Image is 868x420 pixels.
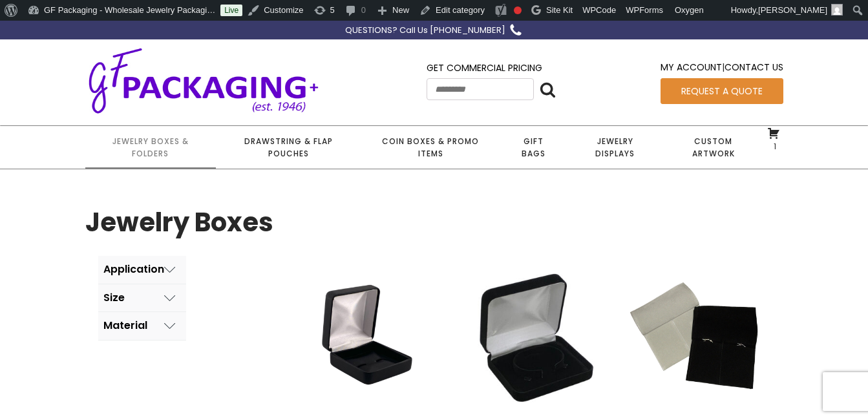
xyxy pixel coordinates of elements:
[85,126,216,169] a: Jewelry Boxes & Folders
[98,312,186,340] button: Material
[500,126,567,169] a: Gift Bags
[767,127,780,151] a: 1
[85,202,273,243] h1: Jewelry Boxes
[725,61,783,74] a: Contact Us
[361,126,500,169] a: Coin Boxes & Promo Items
[345,24,505,37] div: QUESTIONS? Call Us [PHONE_NUMBER]
[661,60,783,78] div: |
[85,45,322,116] img: GF Packaging + - Established 1946
[216,126,361,169] a: Drawstring & Flap Pouches
[567,126,663,169] a: Jewelry Displays
[427,61,542,74] a: Get Commercial Pricing
[663,126,764,169] a: Custom Artwork
[103,320,147,331] div: Material
[770,141,776,152] span: 1
[98,284,186,312] button: Size
[103,264,164,275] div: Application
[661,61,722,74] a: My Account
[514,6,522,14] div: Focus keyphrase not set
[758,5,827,15] span: [PERSON_NAME]
[103,292,125,304] div: Size
[546,5,573,15] span: Site Kit
[98,256,186,284] button: Application
[661,78,783,104] a: Request a Quote
[220,5,242,16] a: Live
